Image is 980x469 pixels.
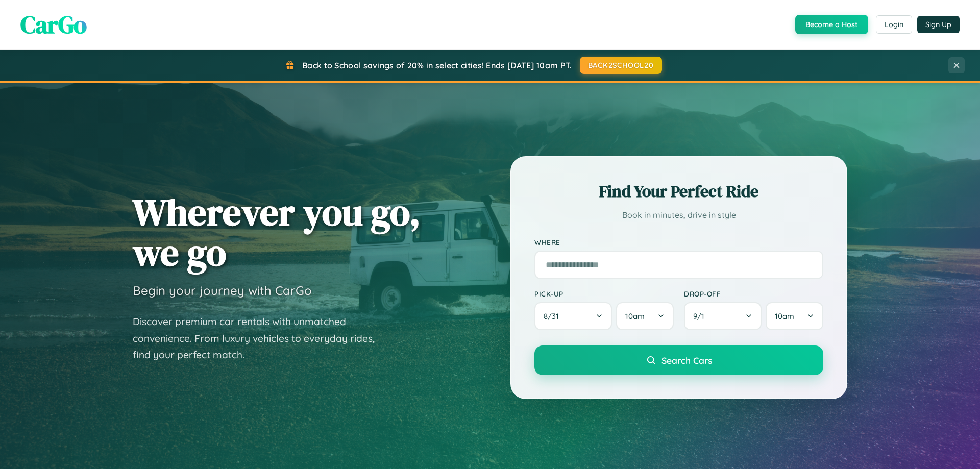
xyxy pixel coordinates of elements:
h2: Find Your Perfect Ride [534,180,823,203]
span: 8 / 31 [544,311,564,321]
h1: Wherever you go, we go [133,192,421,273]
h3: Begin your journey with CarGo [133,283,312,298]
button: 8/31 [534,302,612,330]
button: 10am [766,302,823,330]
span: CarGo [20,8,87,41]
span: 10am [625,311,645,321]
p: Discover premium car rentals with unmatched convenience. From luxury vehicles to everyday rides, ... [133,313,388,363]
label: Where [534,238,823,246]
button: BACK2SCHOOL20 [580,57,662,74]
span: 10am [775,311,794,321]
button: 10am [616,302,674,330]
button: Search Cars [534,345,823,375]
span: Search Cars [661,355,712,366]
label: Drop-off [684,289,823,298]
label: Pick-up [534,289,674,298]
button: Login [876,15,912,34]
button: Become a Host [795,15,868,34]
span: 9 / 1 [693,311,709,321]
button: Sign Up [917,16,960,33]
span: Back to School savings of 20% in select cities! Ends [DATE] 10am PT. [302,60,572,70]
button: 9/1 [684,302,762,330]
p: Book in minutes, drive in style [534,208,823,223]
